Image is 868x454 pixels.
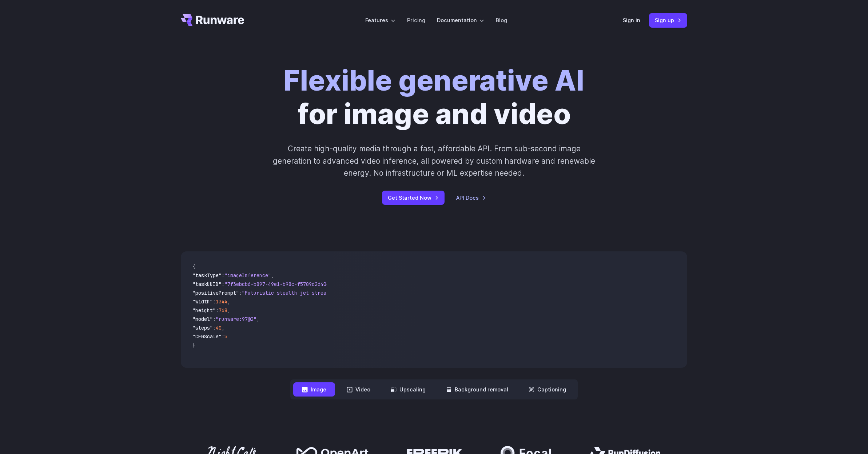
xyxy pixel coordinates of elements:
[242,290,507,296] span: "Futuristic stealth jet streaking through a neon-lit cityscape with glowing purple exhaust"
[649,13,687,27] a: Sign up
[407,16,425,24] a: Pricing
[256,316,259,322] span: ,
[224,272,271,279] span: "imageInference"
[338,382,379,397] button: Video
[271,272,274,279] span: ,
[520,382,575,397] button: Captioning
[192,290,239,296] span: "positivePrompt"
[192,316,213,322] span: "model"
[224,281,335,287] span: "7f3ebcb6-b897-49e1-b98c-f5789d2d40d7"
[192,342,195,349] span: }
[284,64,584,131] h1: for image and video
[239,290,242,296] span: :
[216,307,219,314] span: :
[216,316,256,322] span: "runware:97@2"
[496,16,507,24] a: Blog
[213,324,216,331] span: :
[382,191,445,205] a: Get Started Now
[222,324,224,331] span: ,
[437,382,517,397] button: Background removal
[219,307,227,314] span: 768
[213,298,216,305] span: :
[222,272,224,279] span: :
[222,281,224,287] span: :
[293,382,335,397] button: Image
[181,14,244,26] a: Go to /
[623,16,640,24] a: Sign in
[284,64,584,97] strong: Flexible generative AI
[192,324,213,331] span: "steps"
[437,16,484,24] label: Documentation
[272,143,596,179] p: Create high-quality media through a fast, affordable API. From sub-second image generation to adv...
[213,316,216,322] span: :
[456,194,486,202] a: API Docs
[365,16,395,24] label: Features
[192,298,213,305] span: "width"
[227,298,230,305] span: ,
[192,263,195,270] span: {
[227,307,230,314] span: ,
[216,324,222,331] span: 40
[382,382,434,397] button: Upscaling
[216,298,227,305] span: 1344
[192,281,222,287] span: "taskUUID"
[192,272,222,279] span: "taskType"
[224,333,227,340] span: 5
[222,333,224,340] span: :
[192,333,222,340] span: "CFGScale"
[192,307,216,314] span: "height"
